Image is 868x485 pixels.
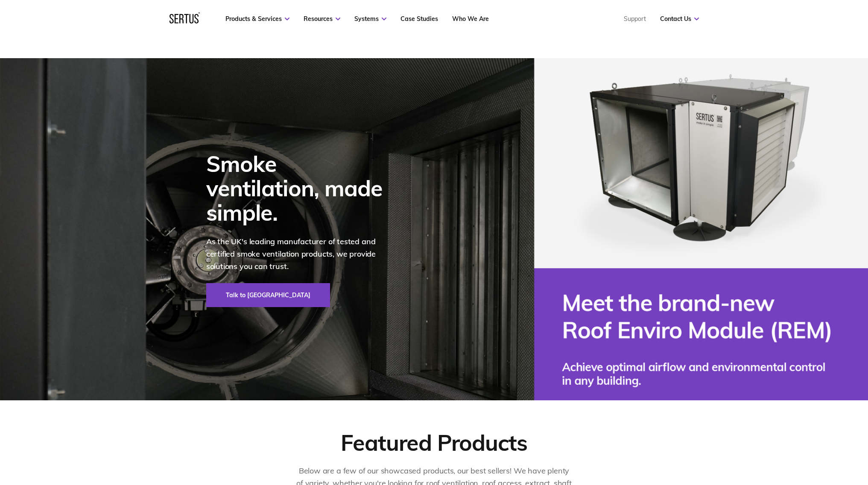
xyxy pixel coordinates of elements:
[206,151,394,225] div: Smoke ventilation, made simple.
[452,15,489,23] a: Who We Are
[206,236,394,272] p: As the UK's leading manufacturer of tested and certified smoke ventilation products, we provide s...
[624,15,646,23] a: Support
[400,15,438,23] a: Case Studies
[225,15,289,23] a: Products & Services
[206,283,330,307] a: Talk to [GEOGRAPHIC_DATA]
[354,15,386,23] a: Systems
[341,429,527,456] div: Featured Products
[660,15,699,23] a: Contact Us
[304,15,340,23] a: Resources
